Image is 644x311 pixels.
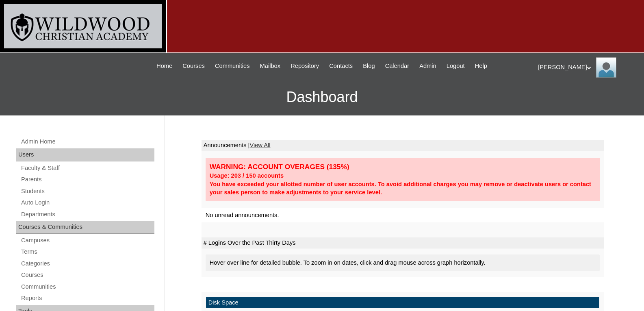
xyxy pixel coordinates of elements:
[20,137,154,147] a: Admin Home
[4,4,162,48] img: logo-white.png
[381,61,413,71] a: Calendar
[178,61,209,71] a: Courses
[4,79,640,115] h3: Dashboard
[447,61,465,71] span: Logout
[415,61,440,71] a: Admin
[20,198,154,208] a: Auto Login
[20,209,154,220] a: Departments
[20,235,154,246] a: Campuses
[325,61,357,71] a: Contacts
[475,61,487,71] span: Help
[20,163,154,173] a: Faculty & Staff
[152,61,176,71] a: Home
[210,172,284,179] strong: Usage: 203 / 150 accounts
[211,61,254,71] a: Communities
[206,254,600,271] div: Hover over line for detailed bubble. To zoom in on dates, click and drag mouse across graph horiz...
[385,61,409,71] span: Calendar
[471,61,491,71] a: Help
[359,61,379,71] a: Blog
[538,57,636,78] div: [PERSON_NAME]
[20,282,154,292] a: Communities
[215,61,250,71] span: Communities
[256,61,285,71] a: Mailbox
[363,61,375,71] span: Blog
[20,259,154,269] a: Categories
[20,247,154,257] a: Terms
[202,237,604,249] td: # Logins Over the Past Thirty Days
[16,221,154,234] div: Courses & Communities
[291,61,319,71] span: Repository
[249,142,270,148] a: View All
[16,148,154,161] div: Users
[210,180,596,197] div: You have exceeded your allotted number of user accounts. To avoid additional charges you may remo...
[20,186,154,196] a: Students
[286,61,323,71] a: Repository
[596,57,616,78] img: Jill Isaac
[202,208,604,223] td: No unread announcements.
[202,140,604,151] td: Announcements |
[206,297,599,309] td: Disk Space
[156,61,172,71] span: Home
[20,293,154,303] a: Reports
[329,61,353,71] span: Contacts
[442,61,469,71] a: Logout
[260,61,281,71] span: Mailbox
[419,61,436,71] span: Admin
[20,174,154,185] a: Parents
[182,61,205,71] span: Courses
[210,162,596,172] div: WARNING: ACCOUNT OVERAGES (135%)
[20,270,154,280] a: Courses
